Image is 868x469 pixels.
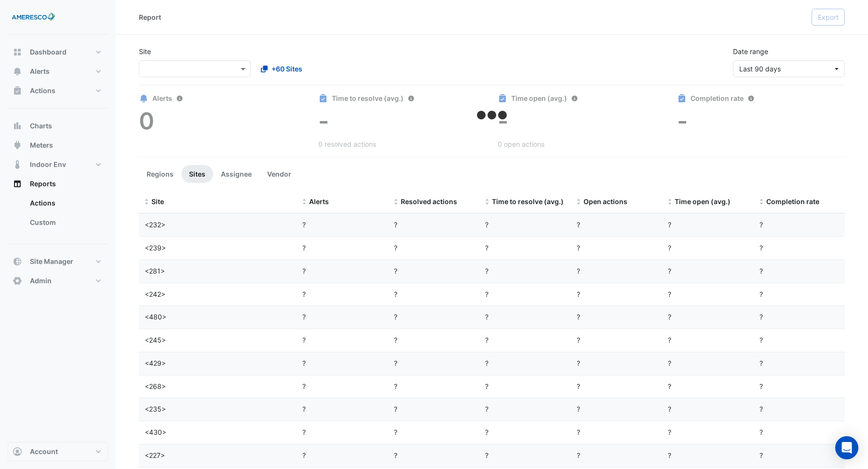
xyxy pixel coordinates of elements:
[759,289,839,300] div: ?
[13,276,22,286] app-icon: Admin
[30,140,53,150] span: Meters
[30,257,73,266] span: Site Manager
[145,336,166,344] span: <245>
[145,244,166,252] span: <239>
[145,359,166,367] span: <429>
[668,404,747,415] div: ?
[759,196,839,207] div: Completion (%) = Resolved Actions / (Resolved Actions + Open Actions)
[8,193,108,236] div: Reports
[213,165,259,183] button: Assignee
[485,243,565,254] div: ?
[255,60,309,77] button: +60 Sites
[577,381,656,392] div: ?
[675,197,731,206] span: Time open (avg.)
[302,220,382,231] div: ?
[30,86,55,96] span: Actions
[401,197,457,206] span: Resolved actions
[22,213,108,232] a: Custom
[13,179,22,189] app-icon: Reports
[30,276,52,286] span: Admin
[577,450,656,461] div: ?
[733,46,768,56] label: Date range
[302,358,382,369] div: ?
[12,8,55,27] img: Company Logo
[668,358,747,369] div: ?
[577,289,656,300] div: ?
[759,450,839,461] div: ?
[668,289,747,300] div: ?
[835,436,858,459] div: Open Intercom Messenger
[485,312,565,323] div: ?
[577,427,656,438] div: ?
[8,174,108,193] button: Reports
[759,404,839,415] div: ?
[145,451,165,459] span: <227>
[394,450,474,461] div: ?
[759,427,839,438] div: ?
[139,46,151,56] label: Site
[577,358,656,369] div: ?
[394,312,474,323] div: ?
[8,81,108,100] button: Actions
[145,290,165,298] span: <242>
[8,442,108,461] button: Account
[492,197,564,206] span: Time to resolve (avg.)
[30,47,67,57] span: Dashboard
[394,358,474,369] div: ?
[485,335,565,346] div: ?
[394,243,474,254] div: ?
[13,86,22,96] app-icon: Actions
[812,9,845,26] app-button: Please wait for the report to load
[302,404,382,415] div: ?
[394,381,474,392] div: ?
[302,243,382,254] div: ?
[759,358,839,369] div: ?
[151,197,164,206] span: Site
[8,62,108,81] button: Alerts
[577,404,656,415] div: ?
[668,312,747,323] div: ?
[302,312,382,323] div: ?
[394,289,474,300] div: ?
[668,450,747,461] div: ?
[271,64,302,74] span: +60 Sites
[139,12,161,22] div: Report
[668,427,747,438] div: ?
[13,67,22,76] app-icon: Alerts
[759,312,839,323] div: ?
[485,381,565,392] div: ?
[13,257,22,266] app-icon: Site Manager
[668,335,747,346] div: ?
[577,335,656,346] div: ?
[302,289,382,300] div: ?
[13,140,22,150] app-icon: Meters
[13,47,22,57] app-icon: Dashboard
[8,155,108,174] button: Indoor Env
[302,335,382,346] div: ?
[302,450,382,461] div: ?
[8,116,108,136] button: Charts
[145,382,166,390] span: <268>
[485,450,565,461] div: ?
[259,165,299,183] button: Vendor
[759,381,839,392] div: ?
[139,165,181,183] button: Regions
[759,243,839,254] div: ?
[394,220,474,231] div: ?
[145,313,166,321] span: <480>
[8,252,108,271] button: Site Manager
[30,447,58,456] span: Account
[394,335,474,346] div: ?
[13,121,22,131] app-icon: Charts
[759,266,839,277] div: ?
[394,266,474,277] div: ?
[302,266,382,277] div: ?
[485,404,565,415] div: ?
[8,271,108,290] button: Admin
[13,160,22,169] app-icon: Indoor Env
[302,427,382,438] div: ?
[394,427,474,438] div: ?
[759,220,839,231] div: ?
[583,197,627,206] span: Open actions
[485,266,565,277] div: ?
